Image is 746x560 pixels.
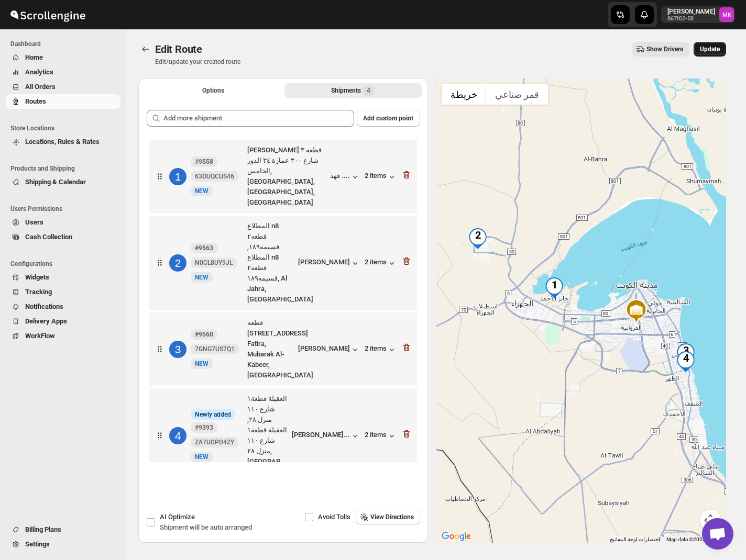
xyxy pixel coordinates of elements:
div: 2 [467,228,488,249]
text: MK [722,12,732,18]
span: Products and Shipping [10,164,120,173]
button: Analytics [6,65,120,80]
div: 2 items [365,258,397,268]
span: Users Permissions [10,205,120,213]
a: ‏فتح هذه المنطقة في "خرائط Google" (يؤدي ذلك إلى فتح نافذة جديدة) [439,530,474,543]
span: Newly added [195,410,231,419]
button: Billing Plans [6,522,120,537]
button: فهد .... [330,172,360,182]
b: #9558 [195,158,213,165]
div: العقيلة قطعة١ شارع ١١٠ منزل ٢٨, العقيلة قطعة١ شارع ١١٠ منزل ٢٨, [GEOGRAPHIC_DATA], Kuw... [247,394,288,477]
input: Add more shipment [163,110,354,127]
span: Cash Collection [25,233,72,241]
span: NEW [195,187,209,195]
a: دردشة مفتوحة [702,518,733,550]
button: Routes [138,42,153,57]
button: [PERSON_NAME]... [292,431,360,441]
span: Billing Plans [25,525,61,533]
span: NEW [195,360,209,367]
span: Update [700,45,720,53]
span: Analytics [25,68,53,76]
span: Locations, Rules & Rates [25,138,100,145]
button: Notifications [6,299,120,314]
button: User menu [661,6,735,23]
span: Shipping & Calendar [25,178,86,186]
button: [PERSON_NAME] [298,258,360,268]
span: AI Optimize [160,513,195,521]
span: NEW [195,274,209,281]
div: 2#9563 N0CL8UY9JLNewNEWالمطلاع n8 قطعه٢ قسيمه١٨٩, المطلاع n8 قطعه٢ قسيمه١٨٩, Al Jahra, [GEOGRAPHI... [149,216,417,310]
div: 4 [675,351,696,372]
span: 7GNG7US7Q1 [195,345,235,353]
span: Avoid Tolls [318,513,350,521]
span: Edit Route [155,43,202,55]
span: Mostafa Khalifa [719,7,734,22]
span: Delivery Apps [25,317,67,325]
div: 3 [675,343,696,364]
span: All Orders [25,83,56,91]
span: Notifications [25,303,63,310]
div: [PERSON_NAME]... [292,431,350,439]
span: Settings [25,540,50,548]
button: Users [6,215,120,230]
button: 2 items [365,344,397,355]
span: Map data ©2025 [666,536,706,542]
span: WorkFlow [25,332,55,340]
span: View Directions [370,513,414,521]
span: Home [25,53,43,61]
div: Shipments [331,85,375,96]
span: NEW [195,453,209,461]
button: Shipping & Calendar [6,175,120,189]
p: Edit/update your created route [155,58,240,66]
button: Tracking [6,285,120,299]
button: All Route Options [145,83,282,98]
button: Selected Shipments [284,83,422,98]
span: Routes [25,97,46,105]
button: Cash Collection [6,230,120,244]
button: Locations, Rules & Rates [6,135,120,149]
div: المطلاع n8 قطعه٢ قسيمه١٨٩, المطلاع n8 قطعه٢ قسيمه١٨٩, Al Jahra, [GEOGRAPHIC_DATA] [247,221,294,305]
button: Delivery Apps [6,314,120,329]
span: N0CL8UY9JL [195,259,233,267]
button: 2 items [365,172,397,182]
button: View Directions [356,510,420,524]
p: [PERSON_NAME] [667,7,715,16]
button: عناصر التحكّم بطريقة عرض الخريطة [700,510,721,531]
div: 1#9558 63OUQCUS46NewNEW[PERSON_NAME] قطعه ٣ شارع ٣٠٠ عمارة ٣٤ الدور الخامس, [GEOGRAPHIC_DATA], [G... [149,140,417,213]
span: 63OUQCUS46 [195,172,234,181]
span: Widgets [25,273,49,281]
div: 2 [169,254,186,272]
span: Shipment will be auto arranged [160,523,252,531]
div: قطعه [STREET_ADDRESS] Fatira, Mubarak Al-Kabeer, [GEOGRAPHIC_DATA] [247,318,294,380]
img: ScrollEngine [8,2,87,28]
span: 4 [367,86,370,95]
button: Settings [6,537,120,552]
span: Store Locations [10,124,120,132]
div: Selected Shipments [138,102,428,466]
button: 2 items [365,431,397,441]
button: Show Drivers [632,42,689,57]
p: 867f02-58 [667,16,715,22]
b: #9393 [195,424,213,431]
div: 3#9560 7GNG7US7Q1NewNEWقطعه [STREET_ADDRESS] Fatira, Mubarak Al-Kabeer, [GEOGRAPHIC_DATA][PERSON_... [149,312,417,386]
div: 4 [169,427,186,444]
span: Options [202,86,224,95]
div: 1 [169,168,186,185]
button: Update [694,42,726,57]
button: All Orders [6,80,120,94]
span: Tracking [25,288,52,296]
button: اختصارات لوحة المفاتيح [610,536,660,543]
button: Routes [6,94,120,109]
span: Dashboard [10,40,120,48]
button: Add custom point [357,110,420,127]
button: [PERSON_NAME] [298,344,360,355]
div: 4InfoNewly added#9393 ZA7UDPD4ZYNewNEWالعقيلة قطعة١ شارع ١١٠ منزل ٢٨, العقيلة قطعة١ شارع ١١٠ منزل... [149,388,417,483]
b: #9560 [195,331,213,338]
div: [PERSON_NAME] قطعه ٣ شارع ٣٠٠ عمارة ٣٤ الدور الخامس, [GEOGRAPHIC_DATA], [GEOGRAPHIC_DATA], [GEOGR... [247,145,326,208]
span: ZA7UDPD4ZY [195,438,234,446]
